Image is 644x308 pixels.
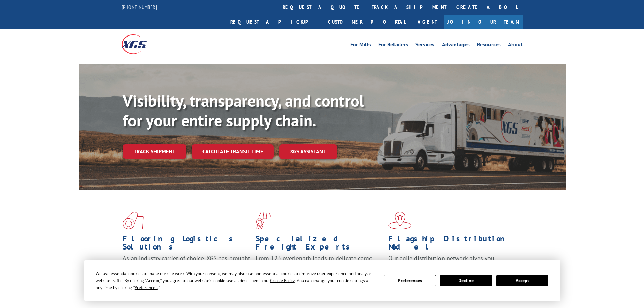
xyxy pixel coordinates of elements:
[123,144,186,159] a: Track shipment
[415,42,434,49] a: Services
[256,212,271,229] img: xgs-icon-focused-on-flooring-red
[508,42,523,49] a: About
[96,270,376,291] div: We use essential cookies to make our site work. With your consent, we may also use non-essential ...
[388,254,513,270] span: Our agile distribution network gives you nationwide inventory management on demand.
[411,15,444,29] a: Agent
[123,212,144,229] img: xgs-icon-total-supply-chain-intelligence-red
[496,275,548,286] button: Accept
[440,275,492,286] button: Decline
[384,275,436,286] button: Preferences
[378,42,408,49] a: For Retailers
[256,235,383,254] h1: Specialized Freight Experts
[270,278,295,283] span: Cookie Policy
[123,235,251,254] h1: Flooring Logistics Solutions
[135,285,158,290] span: Preferences
[123,254,250,278] span: As an industry carrier of choice, XGS has brought innovation and dedication to flooring logistics...
[388,235,516,254] h1: Flagship Distribution Model
[123,90,364,131] b: Visibility, transparency, and control for your entire supply chain.
[477,42,501,49] a: Resources
[122,4,157,10] a: [PHONE_NUMBER]
[323,15,411,29] a: Customer Portal
[388,212,412,229] img: xgs-icon-flagship-distribution-model-red
[350,42,371,49] a: For Mills
[225,15,323,29] a: Request a pickup
[442,42,470,49] a: Advantages
[279,144,337,159] a: XGS ASSISTANT
[84,260,560,301] div: Cookie Consent Prompt
[256,254,383,284] p: From 123 overlength loads to delicate cargo, our experienced staff knows the best way to move you...
[192,144,274,159] a: Calculate transit time
[444,15,523,29] a: Join Our Team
